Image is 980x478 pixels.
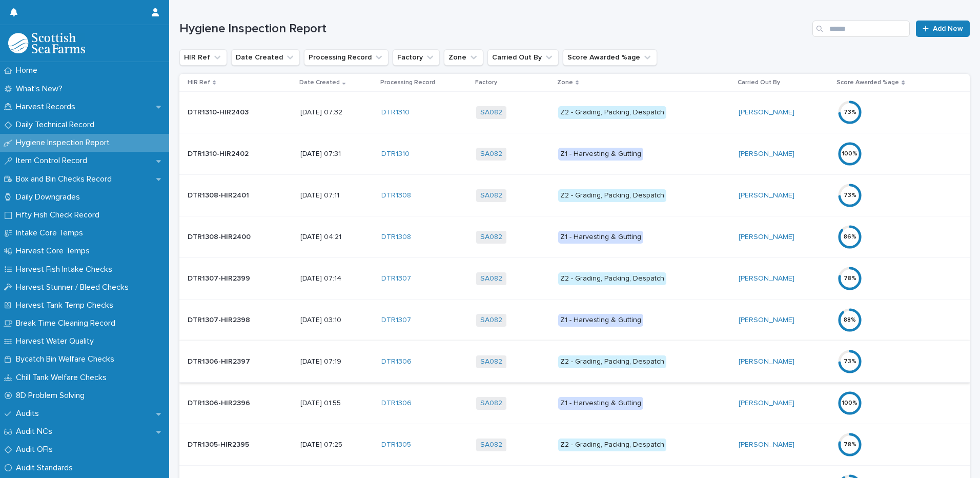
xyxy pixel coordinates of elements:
[188,439,251,449] p: DTR1305-HIR2395
[179,175,970,216] tr: DTR1308-HIR2401DTR1308-HIR2401 [DATE] 07:11DTR1308 SA082 Z2 - Grading, Packing, Despatch[PERSON_N...
[12,156,95,166] p: Item Control Record
[12,336,102,346] p: Harvest Water Quality
[838,150,862,157] div: 100 %
[739,108,794,117] a: [PERSON_NAME]
[739,399,794,408] a: [PERSON_NAME]
[12,265,120,274] p: Harvest Fish Intake Checks
[12,246,98,256] p: Harvest Core Temps
[179,22,808,36] h1: Hygiene Inspection Report
[179,424,970,466] tr: DTR1305-HIR2395DTR1305-HIR2395 [DATE] 07:25DTR1305 SA082 Z2 - Grading, Packing, Despatch[PERSON_N...
[739,191,794,200] a: [PERSON_NAME]
[179,133,970,175] tr: DTR1310-HIR2402DTR1310-HIR2402 [DATE] 07:31DTR1310 SA082 Z1 - Harvesting & Gutting[PERSON_NAME] 100%
[179,92,970,133] tr: DTR1310-HIR2403DTR1310-HIR2403 [DATE] 07:32DTR1310 SA082 Z2 - Grading, Packing, Despatch[PERSON_N...
[739,357,794,366] a: [PERSON_NAME]
[838,316,862,324] div: 88 %
[444,49,483,66] button: Zone
[838,358,862,365] div: 73 %
[8,33,85,53] img: mMrefqRFQpe26GRNOUkG
[12,391,93,401] p: 8D Problem Solving
[12,138,118,148] p: Hygiene Inspection Report
[300,191,374,200] p: [DATE] 07:11
[12,174,120,184] p: Box and Bin Checks Record
[480,191,502,200] a: SA082
[12,283,137,292] p: Harvest Stunner / Bleed Checks
[179,216,970,258] tr: DTR1308-HIR2400DTR1308-HIR2400 [DATE] 04:21DTR1308 SA082 Z1 - Harvesting & Gutting[PERSON_NAME] 86%
[381,274,411,283] a: DTR1307
[836,77,899,88] p: Score Awarded %age
[558,106,666,119] div: Z2 - Grading, Packing, Despatch
[188,355,252,366] p: DTR1306-HIR2397
[558,397,643,410] div: Z1 - Harvesting & Gutting
[12,66,46,75] p: Home
[558,189,666,202] div: Z2 - Grading, Packing, Despatch
[300,274,374,283] p: [DATE] 07:14
[381,233,411,242] a: DTR1308
[12,102,84,112] p: Harvest Records
[12,318,124,328] p: Break Time Cleaning Record
[300,399,374,408] p: [DATE] 01:55
[812,21,910,37] input: Search
[480,357,502,366] a: SA082
[838,275,862,282] div: 78 %
[558,148,643,161] div: Z1 - Harvesting & Gutting
[300,233,374,242] p: [DATE] 04:21
[480,399,502,408] a: SA082
[558,314,643,327] div: Z1 - Harvesting & Gutting
[300,108,374,117] p: [DATE] 07:32
[188,189,251,200] p: DTR1308-HIR2401
[231,49,300,66] button: Date Created
[188,106,251,117] p: DTR1310-HIR2403
[558,439,666,451] div: Z2 - Grading, Packing, Despatch
[563,49,657,66] button: Score Awarded %age
[739,441,794,449] a: [PERSON_NAME]
[558,355,666,368] div: Z2 - Grading, Packing, Despatch
[739,150,794,158] a: [PERSON_NAME]
[480,150,502,158] a: SA082
[299,77,340,88] p: Date Created
[487,49,559,66] button: Carried Out By
[933,25,963,32] span: Add New
[381,357,412,366] a: DTR1306
[300,357,374,366] p: [DATE] 07:19
[393,49,440,66] button: Factory
[739,316,794,325] a: [PERSON_NAME]
[12,84,71,94] p: What's New?
[12,427,60,436] p: Audit NCs
[188,148,251,158] p: DTR1310-HIR2402
[188,314,252,325] p: DTR1307-HIR2398
[738,77,780,88] p: Carried Out By
[188,272,252,283] p: DTR1307-HIR2399
[480,441,502,449] a: SA082
[12,409,47,419] p: Audits
[179,383,970,424] tr: DTR1306-HIR2396DTR1306-HIR2396 [DATE] 01:55DTR1306 SA082 Z1 - Harvesting & Gutting[PERSON_NAME] 100%
[179,258,970,300] tr: DTR1307-HIR2399DTR1307-HIR2399 [DATE] 07:14DTR1307 SA082 Z2 - Grading, Packing, Despatch[PERSON_N...
[12,463,81,473] p: Audit Standards
[838,109,862,116] div: 73 %
[739,274,794,283] a: [PERSON_NAME]
[838,192,862,199] div: 73 %
[558,272,666,285] div: Z2 - Grading, Packing, Despatch
[557,77,573,88] p: Zone
[381,316,411,325] a: DTR1307
[179,341,970,383] tr: DTR1306-HIR2397DTR1306-HIR2397 [DATE] 07:19DTR1306 SA082 Z2 - Grading, Packing, Despatch[PERSON_N...
[381,441,411,449] a: DTR1305
[12,301,121,310] p: Harvest Tank Temp Checks
[188,77,210,88] p: HIR Ref
[739,233,794,242] a: [PERSON_NAME]
[12,373,115,383] p: Chill Tank Welfare Checks
[838,441,862,448] div: 78 %
[12,445,61,454] p: Audit OFIs
[12,192,88,202] p: Daily Downgrades
[480,233,502,242] a: SA082
[480,316,502,325] a: SA082
[381,108,410,117] a: DTR1310
[188,231,253,242] p: DTR1308-HIR2400
[12,210,108,220] p: Fifty Fish Check Record
[12,354,122,364] p: Bycatch Bin Welfare Checks
[12,120,103,130] p: Daily Technical Record
[838,233,862,241] div: 86 %
[179,300,970,341] tr: DTR1307-HIR2398DTR1307-HIR2398 [DATE] 03:10DTR1307 SA082 Z1 - Harvesting & Gutting[PERSON_NAME] 88%
[381,191,411,200] a: DTR1308
[304,49,389,66] button: Processing Record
